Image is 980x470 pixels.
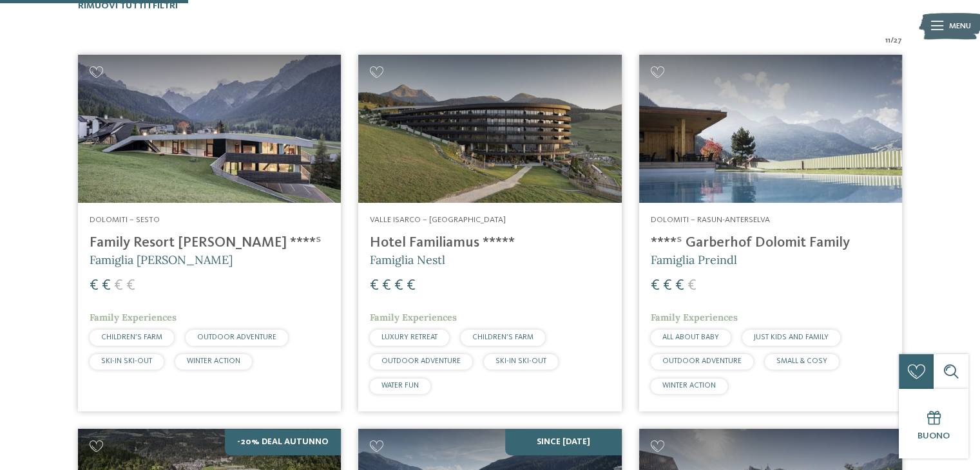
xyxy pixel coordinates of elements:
span: CHILDREN’S FARM [101,334,162,341]
span: € [394,278,403,294]
span: € [382,278,391,294]
span: Valle Isarco – [GEOGRAPHIC_DATA] [370,216,506,224]
img: Cercate un hotel per famiglie? Qui troverete solo i migliori! [358,55,621,203]
span: / [890,35,894,46]
span: € [370,278,379,294]
span: € [126,278,135,294]
a: Cercate un hotel per famiglie? Qui troverete solo i migliori! Dolomiti – Sesto Family Resort [PER... [78,55,341,411]
span: Family Experiences [90,312,177,323]
span: € [687,278,697,294]
span: SMALL & COSY [776,357,827,365]
img: Cercate un hotel per famiglie? Qui troverete solo i migliori! [639,55,902,203]
span: Family Experiences [651,312,738,323]
h4: Family Resort [PERSON_NAME] ****ˢ [90,234,329,252]
a: Cercate un hotel per famiglie? Qui troverete solo i migliori! Valle Isarco – [GEOGRAPHIC_DATA] Ho... [358,55,621,411]
span: SKI-IN SKI-OUT [495,357,546,365]
a: Buono [899,389,968,458]
span: JUST KIDS AND FAMILY [754,334,829,341]
span: LUXURY RETREAT [381,334,437,341]
span: € [675,278,684,294]
span: WINTER ACTION [187,357,240,365]
span: Famiglia [PERSON_NAME] [90,252,233,267]
span: Dolomiti – Rasun-Anterselva [651,216,770,224]
span: Dolomiti – Sesto [90,216,160,224]
span: € [663,278,672,294]
span: 11 [885,35,890,46]
span: € [407,278,416,294]
span: Famiglia Nestl [370,252,445,267]
span: 27 [894,35,902,46]
span: Rimuovi tutti i filtri [78,1,178,10]
span: OUTDOOR ADVENTURE [197,334,276,341]
span: OUTDOOR ADVENTURE [381,357,461,365]
span: WATER FUN [381,382,419,390]
span: Family Experiences [370,312,457,323]
span: € [102,278,111,294]
span: ALL ABOUT BABY [662,334,719,341]
img: Family Resort Rainer ****ˢ [78,55,341,203]
span: € [90,278,99,294]
span: OUTDOOR ADVENTURE [662,357,742,365]
span: Famiglia Preindl [651,252,737,267]
span: WINTER ACTION [662,382,716,390]
span: SKI-IN SKI-OUT [101,357,152,365]
span: Buono [918,431,950,440]
a: Cercate un hotel per famiglie? Qui troverete solo i migliori! Dolomiti – Rasun-Anterselva ****ˢ G... [639,55,902,411]
span: € [114,278,123,294]
span: CHILDREN’S FARM [472,334,533,341]
h4: ****ˢ Garberhof Dolomit Family [651,234,890,252]
span: € [651,278,660,294]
